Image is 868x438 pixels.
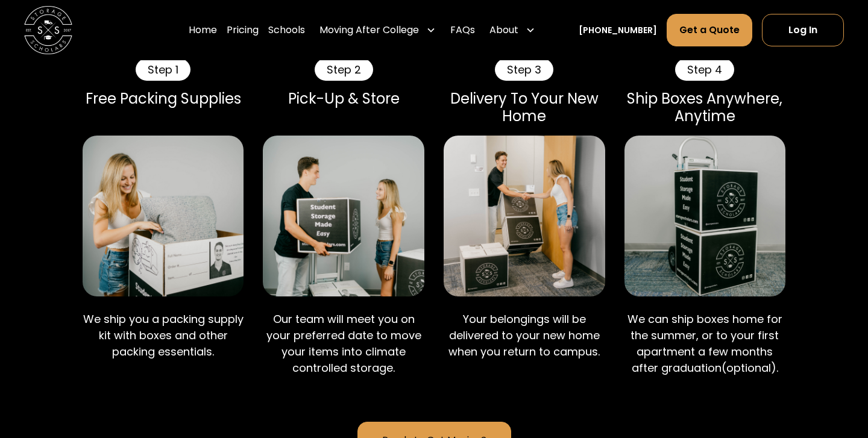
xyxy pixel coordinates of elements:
[315,13,441,47] div: Moving After College
[450,13,475,47] a: FAQs
[444,90,605,125] div: Delivery To Your New Home
[762,14,844,46] a: Log In
[624,311,786,376] p: We can ship boxes home for the summer, or to your first apartment a few months after graduation(o...
[83,136,244,297] img: Packing a Storage Scholars box.
[189,13,217,47] a: Home
[579,24,657,37] a: [PHONE_NUMBER]
[83,90,244,108] div: Free Packing Supplies
[667,14,752,46] a: Get a Quote
[485,13,540,47] div: About
[263,311,424,376] p: Our team will meet you on your preferred date to move your items into climate controlled storage.
[675,58,734,81] div: Step 4
[136,58,190,81] div: Step 1
[227,13,259,47] a: Pricing
[495,58,553,81] div: Step 3
[444,136,605,297] img: Storage Scholars delivery.
[24,6,72,54] img: Storage Scholars main logo
[24,6,72,54] a: home
[489,23,518,37] div: About
[319,23,419,37] div: Moving After College
[444,311,605,360] p: Your belongings will be delivered to your new home when you return to campus.
[263,90,424,108] div: Pick-Up & Store
[315,58,373,81] div: Step 2
[624,136,786,297] img: Shipping Storage Scholars boxes.
[268,13,305,47] a: Schools
[263,136,424,297] img: Storage Scholars pick up.
[624,90,786,125] div: Ship Boxes Anywhere, Anytime
[83,311,244,360] p: We ship you a packing supply kit with boxes and other packing essentials.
